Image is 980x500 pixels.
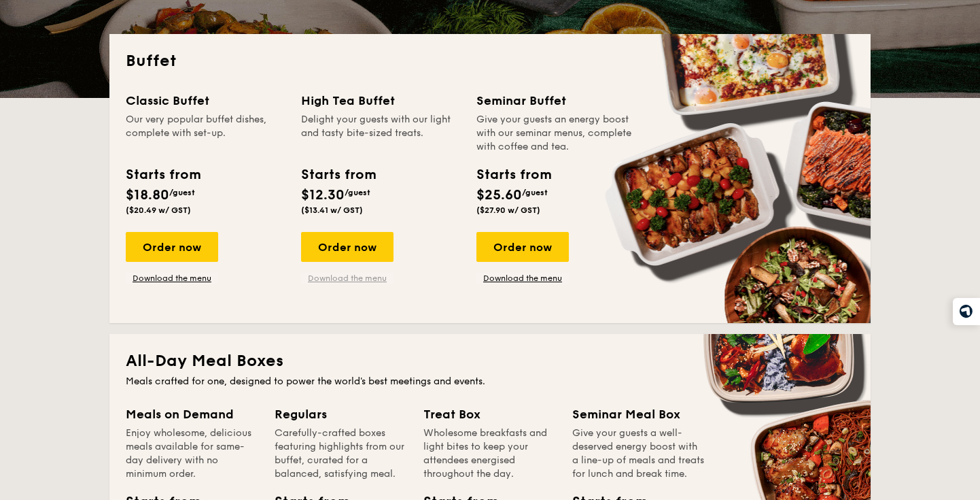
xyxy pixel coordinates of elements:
div: Regulars [275,405,407,424]
div: Meals on Demand [126,405,258,424]
div: Classic Buffet [126,91,285,110]
a: Download the menu [476,273,569,284]
div: Meals crafted for one, designed to power the world's best meetings and events. [126,375,854,388]
div: Order now [126,232,218,262]
a: Download the menu [301,273,393,284]
div: Order now [476,232,569,262]
span: ($13.41 w/ GST) [301,205,363,215]
div: Seminar Buffet [476,91,635,110]
span: ($27.90 w/ GST) [476,205,540,215]
div: Enjoy wholesome, delicious meals available for same-day delivery with no minimum order. [126,427,258,481]
span: /guest [522,188,548,197]
div: Wholesome breakfasts and light bites to keep your attendees energised throughout the day. [423,427,556,481]
span: ($20.49 w/ GST) [126,205,191,215]
h2: All-Day Meal Boxes [126,350,854,372]
span: /guest [169,188,195,197]
div: High Tea Buffet [301,91,460,110]
div: Starts from [301,165,375,185]
a: Download the menu [126,273,218,284]
span: $12.30 [301,187,345,203]
div: Starts from [126,165,200,185]
div: Treat Box [423,405,556,424]
span: $25.60 [476,187,522,203]
div: Give your guests a well-deserved energy boost with a line-up of meals and treats for lunch and br... [572,427,705,481]
div: Delight your guests with our light and tasty bite-sized treats. [301,113,460,154]
div: Starts from [476,165,550,185]
span: $18.80 [126,187,169,203]
div: Our very popular buffet dishes, complete with set-up. [126,113,285,154]
div: Seminar Meal Box [572,405,705,424]
div: Order now [301,232,393,262]
h2: Buffet [126,50,854,72]
div: Give your guests an energy boost with our seminar menus, complete with coffee and tea. [476,113,635,154]
div: Carefully-crafted boxes featuring highlights from our buffet, curated for a balanced, satisfying ... [275,427,407,481]
span: /guest [345,188,370,197]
